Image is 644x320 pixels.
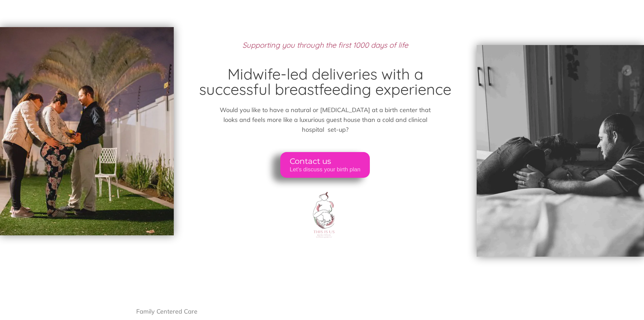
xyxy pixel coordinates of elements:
[290,166,360,173] span: Let's discuss your birth plan
[280,152,370,178] a: Contact us Let's discuss your birth plan
[242,40,408,50] span: Supporting you through the first 1000 days of life
[136,307,197,315] span: Family Centered Care
[220,105,431,134] p: Would you like to have a natural or [MEDICAL_DATA] at a birth center that looks and feels more li...
[290,157,360,166] span: Contact us
[193,66,457,97] h2: Midwife-led deliveries with a successful breastfeeding experience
